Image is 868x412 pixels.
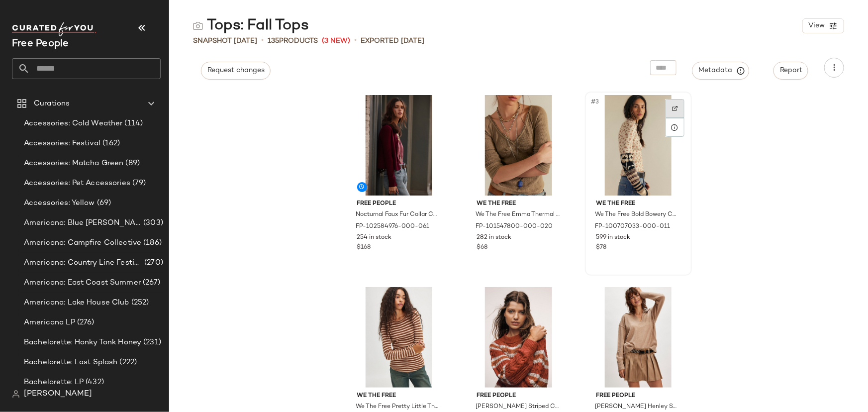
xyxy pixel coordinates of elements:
[12,390,20,398] img: svg%3e
[84,377,104,388] span: (432)
[130,178,146,189] span: (79)
[357,200,441,208] span: Free People
[24,118,123,129] span: Accessories: Cold Weather
[588,287,688,388] img: 100830538_020_a
[24,237,141,249] span: Americana: Campfire Collective
[141,237,162,249] span: (186)
[24,217,141,229] span: Americana: Blue [PERSON_NAME] Baby
[124,158,140,169] span: (89)
[24,277,141,289] span: Americana: East Coast Summer
[356,403,440,412] span: We The Free Pretty Little Thermal at Free People in Brown, Size: XS
[596,243,607,252] span: $78
[596,233,631,242] span: 599 in stock
[322,36,350,46] span: (3 New)
[129,297,149,309] span: (252)
[477,233,511,242] span: 282 in stock
[595,222,671,231] span: FP-100707033-000-011
[698,66,744,75] span: Metadata
[477,243,487,252] span: $68
[268,36,318,46] div: Products
[201,62,271,80] button: Request changes
[477,392,561,401] span: Free People
[477,200,561,208] span: We The Free
[590,97,601,107] span: #3
[595,210,679,219] span: We The Free Bold Bowery Cuff at Free People in White, Size: S
[357,243,371,252] span: $168
[808,22,825,30] span: View
[207,67,265,75] span: Request changes
[24,337,141,348] span: Bachelorette: Honky Tonk Honey
[357,233,392,242] span: 254 in stock
[476,403,560,412] span: [PERSON_NAME] Striped Cable Knit Sweater by Free People in Red, Size: S
[692,62,750,80] button: Metadata
[469,95,569,196] img: 101547800_020_d
[34,98,70,109] span: Curations
[24,317,75,328] span: Americana LP
[24,377,84,388] span: Bachelorette: LP
[588,95,688,196] img: 100707033_011_d
[95,198,111,209] span: (69)
[141,337,161,348] span: (231)
[779,67,802,75] span: Report
[802,18,844,33] button: View
[75,317,95,328] span: (276)
[24,388,92,400] span: [PERSON_NAME]
[24,357,118,368] span: Bachelorette: Last Splash
[354,35,357,47] span: •
[24,297,129,309] span: Americana: Lake House Club
[268,37,279,45] span: 135
[596,200,680,208] span: We The Free
[141,277,161,289] span: (267)
[193,21,203,31] img: svg%3e
[12,39,69,49] span: Current Company Name
[596,392,680,401] span: Free People
[476,222,553,231] span: FP-101547800-000-020
[193,36,257,46] span: Snapshot [DATE]
[261,35,264,47] span: •
[356,222,430,231] span: FP-102584976-000-061
[141,217,163,229] span: (303)
[357,392,441,401] span: We The Free
[100,138,120,149] span: (162)
[142,257,163,269] span: (270)
[349,95,449,196] img: 102584976_061_0
[193,16,309,36] div: Tops: Fall Tops
[24,158,124,169] span: Accessories: Matcha Green
[24,198,95,209] span: Accessories: Yellow
[672,105,678,111] img: svg%3e
[12,22,96,36] img: cfy_white_logo.C9jOOHJF.svg
[349,287,449,388] img: 86459732_029_a
[118,357,137,368] span: (222)
[773,62,808,80] button: Report
[24,178,130,189] span: Accessories: Pet Accessories
[24,257,142,269] span: Americana: Country Line Festival
[24,138,100,149] span: Accessories: Festival
[476,210,560,219] span: We The Free Emma Thermal at Free People in Brown, Size: L
[356,210,440,219] span: Nocturnal Faux Fur Collar Cardi by Free People in Red, Size: L
[123,118,143,129] span: (114)
[595,403,679,412] span: [PERSON_NAME] Henley Sweater by Free People in Brown, Size: L
[469,287,569,388] img: 99996225_060_0
[361,36,424,46] p: Exported [DATE]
